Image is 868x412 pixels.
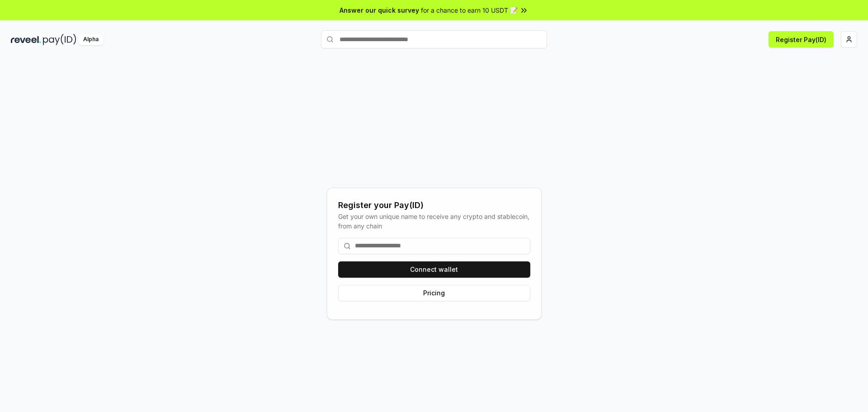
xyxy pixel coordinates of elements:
div: Alpha [78,34,104,45]
button: Connect wallet [338,261,530,278]
img: pay_id [43,34,76,45]
img: reveel_dark [11,34,41,45]
div: Register your Pay(ID) [338,199,530,212]
div: Get your own unique name to receive any crypto and stablecoin, from any chain [338,212,530,231]
span: Answer our quick survey [340,5,419,15]
button: Pricing [338,285,530,301]
button: Register Pay(ID) [769,31,834,47]
span: for a chance to earn 10 USDT 📝 [421,5,518,15]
